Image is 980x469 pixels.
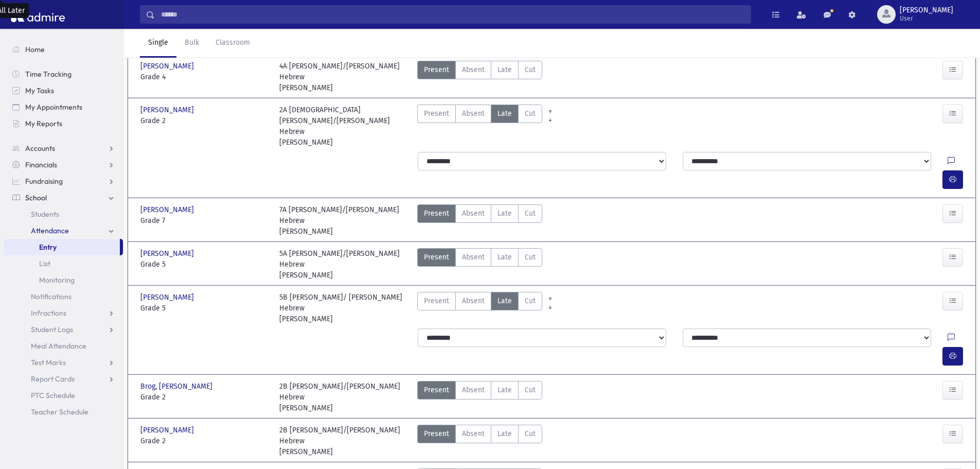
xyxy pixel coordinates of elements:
div: 5B [PERSON_NAME]/ [PERSON_NAME] Hebrew [PERSON_NAME] [279,292,408,324]
span: Brog, [PERSON_NAME] [140,381,215,392]
div: 2A [DEMOGRAPHIC_DATA][PERSON_NAME]/[PERSON_NAME] Hebrew [PERSON_NAME] [279,105,408,148]
a: My Tasks [4,82,123,99]
span: Late [497,64,512,75]
a: Infractions [4,305,123,321]
span: Present [424,252,449,263]
span: Absent [462,428,485,439]
a: Notifications [4,288,123,305]
span: Present [424,208,449,219]
span: Student Logs [31,325,73,334]
span: Entry [39,242,57,252]
span: Present [424,428,449,439]
span: Grade 2 [140,115,269,126]
span: Cut [525,428,536,439]
span: Grade 2 [140,392,269,403]
input: Search [155,5,751,24]
a: Test Marks [4,354,123,371]
span: [PERSON_NAME] [140,61,196,72]
span: Present [424,385,449,395]
a: Fundraising [4,173,123,189]
span: Late [497,208,512,219]
span: Financials [25,160,57,169]
span: My Tasks [25,86,54,95]
div: 2B [PERSON_NAME]/[PERSON_NAME] Hebrew [PERSON_NAME] [279,381,408,413]
span: Teacher Schedule [31,407,88,416]
span: Grade 4 [140,72,269,82]
a: Single [140,29,176,58]
span: Grade 7 [140,215,269,226]
span: Fundraising [25,177,63,186]
span: Present [424,64,449,75]
div: AttTypes [417,381,542,413]
a: Bulk [176,29,207,58]
a: Teacher Schedule [4,404,123,420]
a: Financials [4,157,123,173]
a: My Appointments [4,99,123,115]
span: Cut [525,385,536,395]
span: Cut [525,108,536,119]
a: PTC Schedule [4,387,123,404]
span: Late [497,252,512,263]
a: Report Cards [4,371,123,387]
a: Entry [4,239,120,255]
span: Notifications [31,292,72,301]
span: Attendance [31,226,69,235]
span: Late [497,385,512,395]
a: Home [4,41,123,58]
span: User [900,14,953,23]
span: Absent [462,208,485,219]
div: 5A [PERSON_NAME]/[PERSON_NAME] Hebrew [PERSON_NAME] [279,248,408,281]
span: Time Tracking [25,70,72,79]
span: PTC Schedule [31,391,75,400]
span: [PERSON_NAME] [140,204,196,215]
span: Report Cards [31,374,75,384]
span: Absent [462,252,485,263]
a: Classroom [207,29,258,58]
span: [PERSON_NAME] [140,425,196,436]
div: AttTypes [417,105,542,148]
span: Cut [525,296,536,306]
span: Absent [462,296,485,306]
span: Cut [525,64,536,75]
span: [PERSON_NAME] [900,6,953,14]
a: School [4,189,123,206]
span: Absent [462,108,485,119]
span: List [39,259,50,268]
span: Present [424,108,449,119]
span: Cut [525,208,536,219]
span: Late [497,296,512,306]
div: AttTypes [417,248,542,281]
img: AdmirePro [8,4,67,25]
a: Accounts [4,140,123,157]
div: 7A [PERSON_NAME]/[PERSON_NAME] Hebrew [PERSON_NAME] [279,204,408,237]
a: Students [4,206,123,222]
span: Infractions [31,308,66,318]
a: My Reports [4,115,123,132]
span: [PERSON_NAME] [140,248,196,259]
span: Late [497,108,512,119]
span: Late [497,428,512,439]
a: List [4,255,123,272]
span: Home [25,45,45,54]
a: Meal Attendance [4,338,123,354]
a: Student Logs [4,321,123,338]
span: Grade 5 [140,259,269,270]
a: Monitoring [4,272,123,288]
span: Test Marks [31,358,66,367]
span: My Appointments [25,102,82,112]
div: 4A [PERSON_NAME]/[PERSON_NAME] Hebrew [PERSON_NAME] [279,61,408,93]
div: AttTypes [417,204,542,237]
span: Present [424,296,449,306]
span: Grade 2 [140,436,269,446]
span: Absent [462,64,485,75]
div: AttTypes [417,292,542,324]
span: [PERSON_NAME] [140,292,196,303]
span: Monitoring [39,275,75,285]
div: AttTypes [417,61,542,93]
span: Meal Attendance [31,341,86,351]
span: Accounts [25,144,55,153]
span: School [25,193,47,202]
span: Grade 5 [140,303,269,314]
span: Absent [462,385,485,395]
div: 2B [PERSON_NAME]/[PERSON_NAME] Hebrew [PERSON_NAME] [279,425,408,457]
